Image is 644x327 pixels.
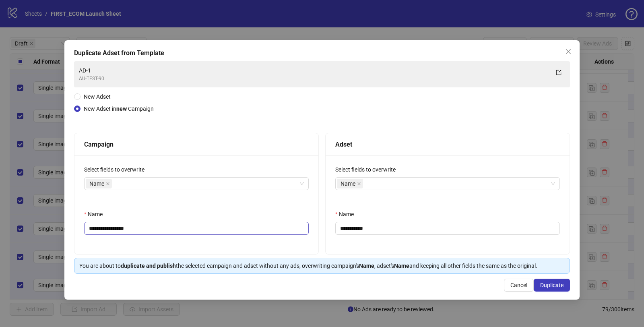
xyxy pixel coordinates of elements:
button: Close [562,45,575,58]
span: close [357,182,361,186]
button: Duplicate [534,279,570,292]
span: close [106,182,110,186]
span: Name [89,179,104,188]
span: Duplicate [540,282,563,288]
span: close [565,48,572,55]
strong: duplicate and publish [121,263,176,269]
label: Select fields to overwrite [335,165,401,174]
div: Duplicate Adset from Template [74,48,570,58]
input: Name [84,222,309,235]
div: AD-1 [79,66,549,75]
strong: Name [394,263,409,269]
span: New Adset in Campaign [84,106,154,112]
span: export [556,70,561,75]
label: Name [335,210,359,219]
strong: Name [359,263,374,269]
input: Name [335,222,560,235]
div: AU-TEST-90 [79,75,549,83]
div: Adset [335,139,560,149]
div: You are about to the selected campaign and adset without any ads, overwriting campaign's , adset'... [79,261,565,270]
strong: new [116,106,127,112]
span: Name [337,179,363,188]
span: New Adset [84,93,111,100]
label: Select fields to overwrite [84,165,150,174]
label: Name [84,210,108,219]
button: Cancel [504,279,534,292]
span: Name [86,179,112,188]
div: Campaign [84,139,309,149]
span: Name [341,179,355,188]
span: Cancel [510,282,527,288]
